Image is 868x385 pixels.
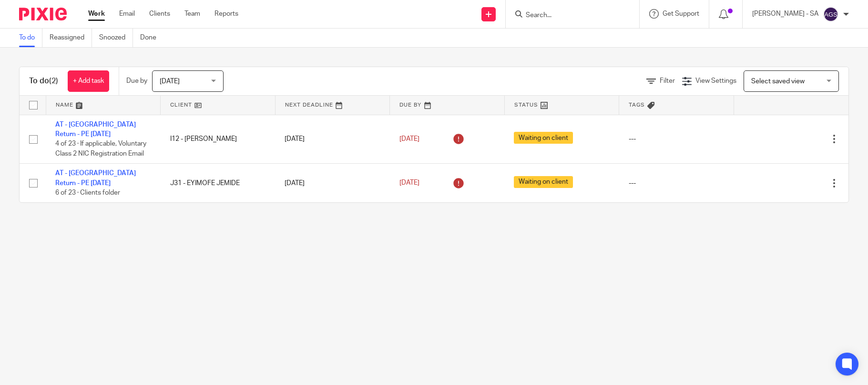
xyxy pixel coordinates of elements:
div: --- [629,134,725,144]
a: Team [184,9,200,19]
a: Done [140,29,163,47]
span: Select saved view [751,78,805,85]
h1: To do [29,76,58,86]
a: Email [119,9,135,19]
a: AT - [GEOGRAPHIC_DATA] Return - PE [DATE] [55,170,136,186]
a: Reassigned [50,29,92,47]
span: [DATE] [399,180,419,187]
div: --- [629,178,725,188]
input: Search [525,11,611,20]
span: Waiting on client [514,132,573,144]
span: Filter [660,78,675,84]
span: View Settings [695,78,736,84]
a: Clients [149,9,170,19]
td: [DATE] [275,115,390,164]
a: Reports [214,9,238,19]
a: AT - [GEOGRAPHIC_DATA] Return - PE [DATE] [55,121,136,138]
span: (2) [49,77,58,85]
a: To do [19,29,42,47]
span: [DATE] [160,78,180,85]
img: Pixie [19,8,67,20]
a: Work [88,9,105,19]
span: [DATE] [399,136,419,142]
span: Waiting on client [514,176,573,188]
td: [DATE] [275,164,390,203]
span: 6 of 23 · Clients folder [55,189,120,196]
td: J31 - EYIMOFE JEMIDE [161,164,276,203]
p: Due by [126,76,147,86]
span: Tags [629,102,645,108]
a: + Add task [68,70,109,92]
a: Snoozed [99,29,133,47]
span: Get Support [663,10,699,17]
span: 4 of 23 · If applicable, Voluntary Class 2 NIC Registration Email [55,140,146,157]
td: I12 - [PERSON_NAME] [161,115,276,164]
p: [PERSON_NAME] - SA [752,9,818,19]
img: svg%3E [823,7,838,22]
